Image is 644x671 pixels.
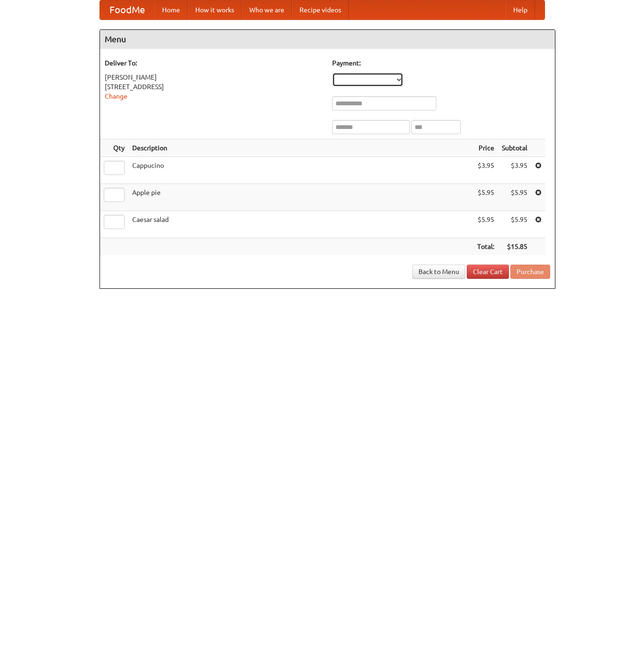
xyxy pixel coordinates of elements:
h5: Deliver To: [105,58,323,68]
td: $5.95 [498,184,531,211]
td: Cappucino [128,157,473,184]
a: Change [105,92,127,100]
a: Clear Cart [467,265,509,279]
h4: Menu [100,30,555,49]
td: Caesar salad [128,211,473,238]
td: $5.95 [498,211,531,238]
th: Qty [100,139,128,157]
a: FoodMe [100,0,154,19]
td: Apple pie [128,184,473,211]
th: Description [128,139,473,157]
td: $3.95 [473,157,498,184]
a: How it works [188,0,242,19]
th: Subtotal [498,139,531,157]
h5: Payment: [332,58,550,68]
td: $5.95 [473,184,498,211]
a: Recipe videos [292,0,349,19]
a: Who we are [242,0,292,19]
td: $3.95 [498,157,531,184]
th: Total: [473,238,498,256]
a: Home [154,0,188,19]
th: $15.85 [498,238,531,256]
div: [STREET_ADDRESS] [105,82,323,92]
a: Back to Menu [412,265,465,279]
a: Help [506,0,535,19]
th: Price [473,139,498,157]
td: $5.95 [473,211,498,238]
button: Purchase [510,265,550,279]
div: [PERSON_NAME] [105,73,323,82]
